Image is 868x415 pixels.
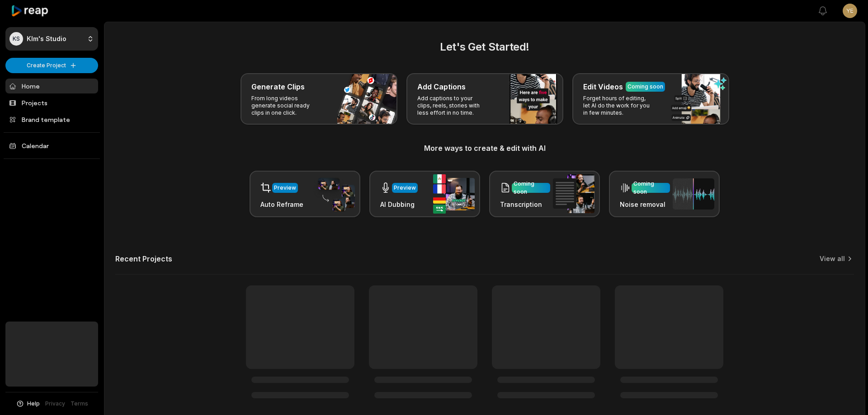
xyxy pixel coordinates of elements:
[16,400,40,408] button: Help
[27,35,66,43] p: Klm's Studio
[627,83,663,91] div: Coming soon
[514,180,548,196] div: Coming soon
[633,180,668,196] div: Coming soon
[583,95,653,117] p: Forget hours of editing, let AI do the work for you in few minutes.
[5,95,98,110] a: Projects
[394,184,416,192] div: Preview
[673,178,714,210] img: noise_removal.png
[115,254,172,263] h2: Recent Projects
[115,143,854,154] h3: More ways to create & edit with AI
[45,400,65,408] a: Privacy
[5,138,98,153] a: Calendar
[820,254,845,263] a: View all
[380,200,418,209] h3: AI Dubbing
[5,112,98,127] a: Brand template
[5,58,98,73] button: Create Project
[417,81,466,92] h3: Add Captions
[71,400,88,408] a: Terms
[417,95,487,117] p: Add captions to your clips, reels, stories with less effort in no time.
[9,32,23,46] div: KS
[583,81,623,92] h3: Edit Videos
[5,79,98,93] a: Home
[313,177,355,212] img: auto_reframe.png
[115,39,854,55] h2: Let's Get Started!
[553,174,594,213] img: transcription.png
[251,81,305,92] h3: Generate Clips
[620,200,670,209] h3: Noise removal
[500,200,550,209] h3: Transcription
[433,174,475,214] img: ai_dubbing.png
[260,200,303,209] h3: Auto Reframe
[27,400,40,408] span: Help
[274,184,296,192] div: Preview
[251,95,321,117] p: From long videos generate social ready clips in one click.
